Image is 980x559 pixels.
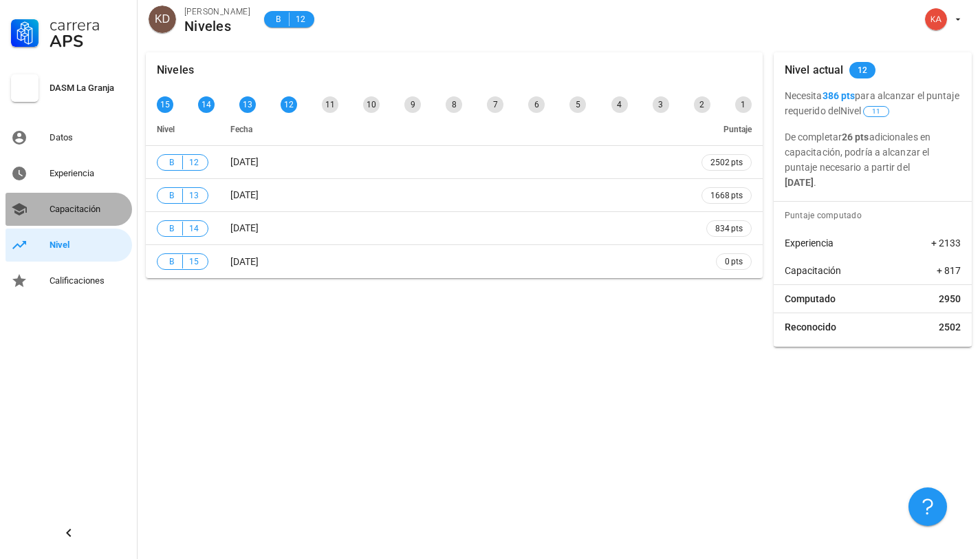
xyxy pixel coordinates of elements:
span: 14 [188,222,199,235]
div: 3 [653,96,669,113]
div: Puntaje computado [779,202,972,229]
div: 11 [322,96,338,113]
span: Nivel [840,105,891,116]
span: Reconocido [785,320,836,334]
span: B [272,12,283,26]
span: 15 [188,255,199,268]
div: Niveles [157,52,194,88]
div: 4 [611,96,628,113]
div: 2 [694,96,710,113]
div: Capacitación [50,204,127,215]
div: DASM La Granja [50,83,127,94]
a: Experiencia [6,157,132,190]
span: Computado [785,292,836,306]
span: 1668 pts [710,189,743,202]
div: 14 [198,96,215,113]
span: B [166,255,177,268]
b: 386 pts [823,90,856,101]
span: 0 pts [725,255,743,268]
div: 15 [157,96,173,113]
span: Fecha [230,125,252,134]
a: Capacitación [6,193,132,226]
div: APS [50,33,127,50]
a: Datos [6,121,132,154]
span: + 817 [937,264,961,277]
div: Datos [50,132,127,143]
div: 9 [404,96,421,113]
span: + 2133 [931,236,961,250]
div: 13 [239,96,256,113]
div: [PERSON_NAME] [184,5,250,19]
th: Nivel [146,113,219,146]
span: Puntaje [723,125,752,134]
span: 2950 [939,292,961,306]
span: [DATE] [230,156,259,167]
div: avatar [925,8,947,30]
span: 12 [858,62,868,78]
div: 6 [528,96,545,113]
div: 10 [363,96,380,113]
div: 5 [569,96,586,113]
a: Calificaciones [6,264,132,297]
span: 13 [188,189,199,202]
div: Nivel [50,240,127,251]
p: Necesita para alcanzar el puntaje requerido del [785,88,961,118]
span: [DATE] [230,222,259,233]
span: [DATE] [230,189,259,200]
span: [DATE] [230,256,259,267]
span: 12 [188,156,199,169]
b: [DATE] [785,177,814,188]
span: Nivel [157,125,175,134]
span: KD [155,6,170,33]
div: Calificaciones [50,275,127,286]
span: 12 [295,12,306,26]
div: 7 [487,96,503,113]
span: 2502 pts [710,156,743,169]
div: Niveles [184,19,250,34]
span: 11 [872,107,880,116]
span: Capacitación [785,264,841,277]
span: B [166,222,177,235]
div: 1 [735,96,752,113]
a: Nivel [6,229,132,262]
div: 12 [281,96,297,113]
div: Nivel actual [785,52,844,88]
div: Experiencia [50,168,127,179]
span: 834 pts [715,222,743,235]
span: 2502 [939,320,961,334]
div: 8 [446,96,462,113]
th: Puntaje [690,113,763,146]
b: 26 pts [842,131,869,143]
span: B [166,156,177,169]
span: B [166,189,177,202]
span: Experiencia [785,236,834,250]
div: Carrera [50,17,127,33]
th: Fecha [219,113,690,146]
div: avatar [149,6,176,33]
p: De completar adicionales en capacitación, podría a alcanzar el puntaje necesario a partir del . [785,129,961,190]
